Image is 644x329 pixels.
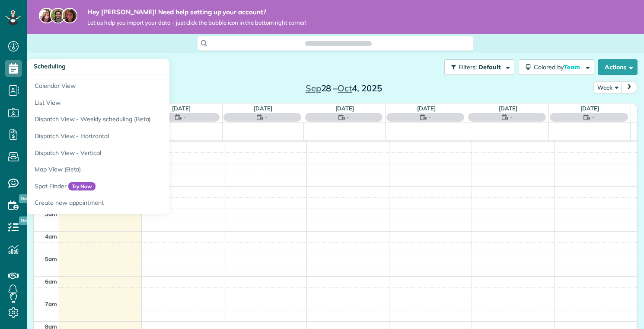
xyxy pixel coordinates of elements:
[593,81,622,93] button: Week
[45,300,57,307] span: 7am
[27,194,243,214] a: Create new appointment
[598,59,638,75] button: Actions
[172,105,191,112] a: [DATE]
[27,111,243,128] a: Dispatch View - Weekly scheduling (Beta)
[27,161,243,178] a: Map View (Beta)
[265,113,268,122] span: -
[45,233,57,240] span: 4am
[459,63,477,71] span: Filters:
[519,59,594,75] button: Colored byTeam
[314,39,363,48] span: Search ZenMaid…
[580,105,599,112] a: [DATE]
[27,74,243,94] a: Calendar View
[87,19,306,26] span: Let us help you import your data - just click the bubble icon in the bottom right corner!
[338,83,352,94] span: Oct
[68,182,96,191] span: Try Now
[27,178,243,195] a: Spot FinderTry Now
[87,8,306,16] strong: Hey [PERSON_NAME]! Need help setting up your account?
[39,8,54,23] img: maria-72a9807cf96188c08ef61303f053569d2e2a8a1cde33d635c8a3ac13582a053d.jpg
[510,113,513,122] span: -
[45,255,57,262] span: 5am
[564,63,581,71] span: Team
[290,84,398,93] h2: 28 – 4, 2025
[19,216,32,225] span: New
[621,81,638,93] button: next
[50,8,66,23] img: jorge-587dff0eeaa6aab1f244e6dc62b8924c3b6ad411094392a53c71c6c4a576187d.jpg
[34,62,66,70] span: Scheduling
[19,194,32,203] span: New
[306,83,321,94] span: Sep
[62,8,77,23] img: michelle-19f622bdf1676172e81f8f8fba1fb50e276960ebfe0243fe18214015130c80e4.jpg
[183,113,186,122] span: -
[335,105,354,112] a: [DATE]
[254,105,272,112] a: [DATE]
[27,94,243,111] a: List View
[440,59,514,75] a: Filters: Default
[478,63,501,71] span: Default
[27,128,243,145] a: Dispatch View - Horizontal
[428,113,431,122] span: -
[27,145,243,161] a: Dispatch View - Vertical
[444,59,514,75] button: Filters: Default
[534,63,583,71] span: Colored by
[592,113,594,122] span: -
[45,278,57,285] span: 6am
[347,113,349,122] span: -
[417,105,436,112] a: [DATE]
[499,105,517,112] a: [DATE]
